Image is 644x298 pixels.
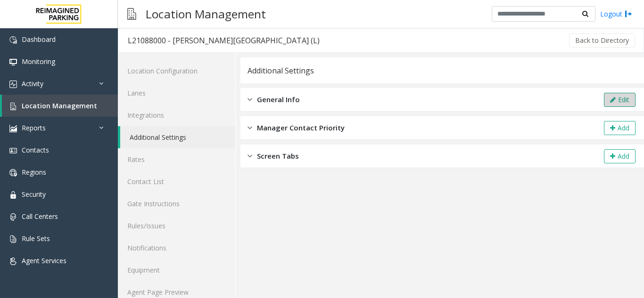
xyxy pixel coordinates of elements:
button: Add [604,149,636,163]
span: Agent Services [22,256,66,265]
img: 'icon' [9,147,17,154]
img: closed [248,94,252,105]
span: Screen Tabs [257,151,299,161]
span: General Info [257,94,300,105]
a: Rules/Issues [118,215,235,237]
div: L21088000 - [PERSON_NAME][GEOGRAPHIC_DATA] (L) [128,34,320,47]
img: 'icon' [9,125,17,132]
span: Reports [22,123,46,132]
a: Location Configuration [118,60,235,82]
img: 'icon' [9,36,17,44]
span: Call Centers [22,212,58,221]
img: 'icon' [9,213,17,221]
a: Equipment [118,259,235,281]
span: Dashboard [22,35,56,44]
a: Additional Settings [120,126,235,148]
button: Add [604,121,636,135]
a: Notifications [118,237,235,259]
span: Activity [22,79,43,88]
img: 'icon' [9,258,17,265]
img: 'icon' [9,191,17,199]
img: closed [248,151,252,161]
span: Contacts [22,145,49,154]
div: Additional Settings [248,64,314,77]
img: 'icon' [9,58,17,66]
a: Gate Instructions [118,193,235,215]
span: Security [22,190,46,199]
span: Rule Sets [22,234,50,243]
button: Back to Directory [569,33,635,48]
button: Edit [604,93,636,107]
img: 'icon' [9,81,17,88]
a: Rates [118,148,235,170]
a: Logout [600,9,632,19]
img: 'icon' [9,235,17,243]
img: 'icon' [9,169,17,177]
a: Integrations [118,104,235,126]
a: Lanes [118,82,235,104]
span: Regions [22,168,46,177]
a: Contact List [118,170,235,193]
span: Manager Contact Priority [257,122,345,133]
a: Location Management [2,95,118,117]
img: closed [248,122,252,133]
img: pageIcon [127,2,136,25]
h3: Location Management [141,2,271,25]
img: 'icon' [9,103,17,110]
img: logout [625,9,632,19]
span: Monitoring [22,57,55,66]
span: Location Management [22,101,97,110]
